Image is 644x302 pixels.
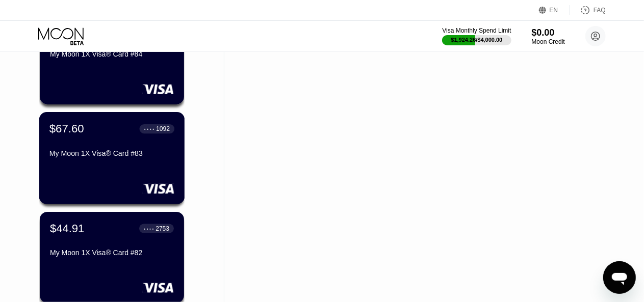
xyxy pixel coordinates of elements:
[156,125,170,132] div: 1092
[49,122,84,135] div: $67.60
[144,127,154,130] div: ● ● ● ●
[50,249,174,257] div: My Moon 1X Visa® Card #82
[550,7,558,14] div: EN
[539,5,570,15] div: EN
[603,261,636,294] iframe: Button to launch messaging window
[442,27,511,34] div: Visa Monthly Spend Limit
[50,222,84,235] div: $44.91
[570,5,606,15] div: FAQ
[50,50,174,58] div: My Moon 1X Visa® Card #84
[594,7,606,14] div: FAQ
[40,13,184,104] div: $80.00● ● ● ●6822My Moon 1X Visa® Card #84
[442,27,511,45] div: Visa Monthly Spend Limit$1,924.26/$4,000.00
[156,225,169,232] div: 2753
[144,227,154,230] div: ● ● ● ●
[49,149,174,157] div: My Moon 1X Visa® Card #83
[532,38,565,45] div: Moon Credit
[40,113,184,204] div: $67.60● ● ● ●1092My Moon 1X Visa® Card #83
[451,37,503,43] div: $1,924.26 / $4,000.00
[532,28,565,38] div: $0.00
[532,28,565,45] div: $0.00Moon Credit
